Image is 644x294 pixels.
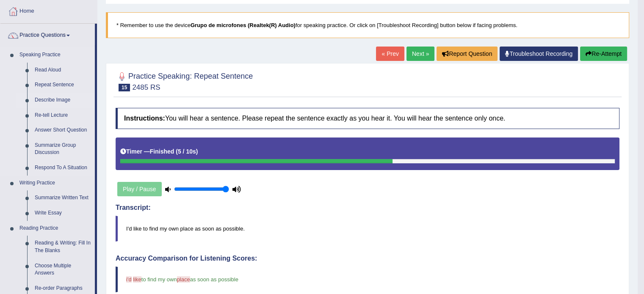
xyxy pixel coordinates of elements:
h4: Accuracy Comparison for Listening Scores: [116,255,619,262]
a: Re-tell Lecture [31,108,95,123]
a: Read Aloud [31,63,95,78]
a: Speaking Practice [16,47,95,63]
h4: You will hear a sentence. Please repeat the sentence exactly as you hear it. You will hear the se... [116,108,619,129]
a: Answer Short Question [31,123,95,138]
a: Respond To A Situation [31,160,95,176]
a: Practice Questions [0,24,95,45]
a: Describe Image [31,93,95,108]
a: Choose Multiple Answers [31,258,95,281]
span: to find my own [141,276,177,283]
blockquote: I'd like to find my own place as soon as possible. [116,216,619,242]
a: Repeat Sentence [31,77,95,93]
a: Troubleshoot Recording [500,47,578,61]
small: 2485 RS [132,83,160,91]
a: « Prev [376,47,404,61]
button: Report Question [437,47,498,61]
a: Summarize Group Discussion [31,138,95,160]
a: Next » [406,47,434,61]
b: Finished [150,148,174,155]
b: Grupo de microfones (Realtek(R) Audio) [191,22,296,28]
span: 15 [119,84,130,91]
b: 5 / 10s [178,148,196,155]
b: ) [196,148,198,155]
b: ( [176,148,178,155]
span: as soon as possible [190,276,238,283]
b: Instructions: [124,115,165,122]
a: Writing Practice [16,176,95,191]
blockquote: * Remember to use the device for speaking practice. Or click on [Troubleshoot Recording] button b... [106,12,629,38]
span: like [133,276,141,283]
h5: Timer — [120,148,198,155]
a: Reading & Writing: Fill In The Blanks [31,236,95,258]
span: i'd [126,276,132,283]
h4: Transcript: [116,204,619,212]
h2: Practice Speaking: Repeat Sentence [116,70,253,91]
span: place [177,276,190,283]
a: Summarize Written Text [31,190,95,206]
button: Re-Attempt [580,47,627,61]
a: Reading Practice [16,221,95,236]
a: Write Essay [31,206,95,221]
